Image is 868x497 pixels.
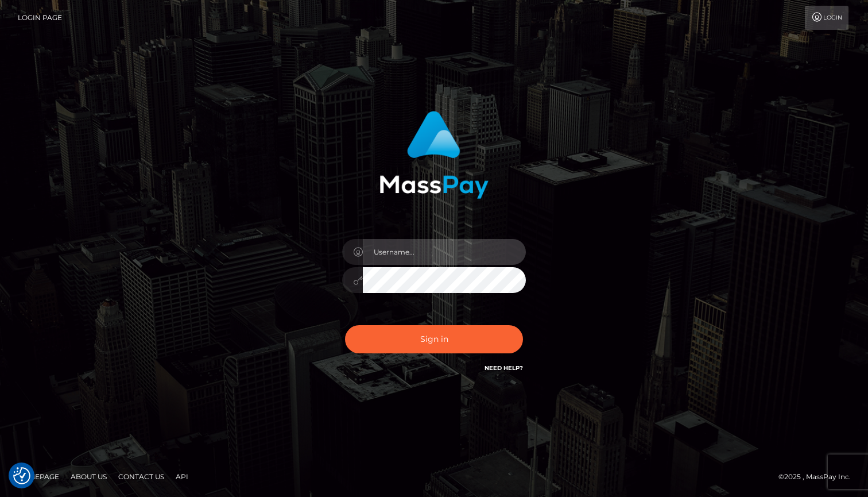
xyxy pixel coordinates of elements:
a: Login [805,6,848,30]
a: Homepage [13,468,64,486]
button: Sign in [345,325,523,353]
a: Need Help? [485,364,523,372]
div: © 2025 , MassPay Inc. [778,471,859,483]
a: Login Page [18,6,62,30]
img: MassPay Login [379,111,489,199]
a: API [171,468,193,486]
a: About Us [66,468,111,486]
button: Consent Preferences [13,467,30,484]
a: Contact Us [114,468,169,486]
img: Revisit consent button [13,467,30,484]
input: Username... [363,239,526,265]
